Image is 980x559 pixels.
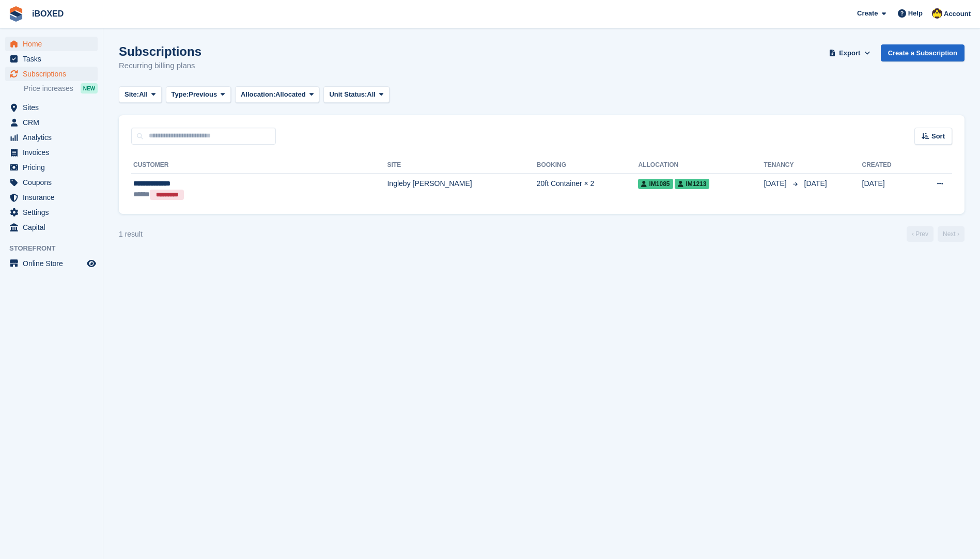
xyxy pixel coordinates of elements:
[23,130,85,145] span: Analytics
[119,229,143,240] div: 1 result
[5,115,98,130] a: menu
[638,179,673,189] span: IM1085
[537,157,639,174] th: Booking
[23,145,85,160] span: Invoices
[839,48,860,58] span: Export
[23,37,85,51] span: Home
[23,205,85,220] span: Settings
[139,89,148,100] span: All
[23,115,85,130] span: CRM
[166,86,231,103] button: Type: Previous
[24,84,73,94] span: Price increases
[5,37,98,51] a: menu
[5,256,98,271] a: menu
[5,160,98,175] a: menu
[638,157,764,174] th: Allocation
[23,52,85,66] span: Tasks
[131,157,387,174] th: Customer
[23,220,85,235] span: Capital
[241,89,275,100] span: Allocation:
[275,89,306,100] span: Allocated
[764,178,789,189] span: [DATE]
[5,67,98,81] a: menu
[908,8,923,19] span: Help
[23,67,85,81] span: Subscriptions
[9,243,103,254] span: Storefront
[387,157,536,174] th: Site
[931,131,945,142] span: Sort
[172,89,189,100] span: Type:
[189,89,217,100] span: Previous
[23,175,85,190] span: Coupons
[28,5,68,22] a: iBOXED
[387,173,536,206] td: Ingleby [PERSON_NAME]
[81,83,98,94] div: NEW
[5,220,98,235] a: menu
[23,100,85,115] span: Sites
[938,226,965,242] a: Next
[905,226,967,242] nav: Page
[857,8,878,19] span: Create
[5,145,98,160] a: menu
[5,130,98,145] a: menu
[23,256,85,271] span: Online Store
[944,9,971,19] span: Account
[675,179,709,189] span: IM1213
[827,44,873,61] button: Export
[5,100,98,115] a: menu
[235,86,319,103] button: Allocation: Allocated
[5,175,98,190] a: menu
[119,60,201,72] p: Recurring billing plans
[5,190,98,205] a: menu
[323,86,389,103] button: Unit Status: All
[329,89,367,100] span: Unit Status:
[862,157,914,174] th: Created
[367,89,376,100] span: All
[85,257,98,270] a: Preview store
[23,160,85,175] span: Pricing
[5,205,98,220] a: menu
[881,44,965,61] a: Create a Subscription
[932,8,942,19] img: Katie Brown
[119,44,201,58] h1: Subscriptions
[5,52,98,66] a: menu
[24,83,98,94] a: Price increases NEW
[907,226,934,242] a: Previous
[23,190,85,205] span: Insurance
[8,6,24,22] img: stora-icon-8386f47178a22dfd0bd8f6a31ec36ba5ce8667c1dd55bd0f319d3a0aa187defe.svg
[125,89,139,100] span: Site:
[537,173,639,206] td: 20ft Container × 2
[804,179,827,188] span: [DATE]
[119,86,162,103] button: Site: All
[862,173,914,206] td: [DATE]
[764,157,800,174] th: Tenancy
